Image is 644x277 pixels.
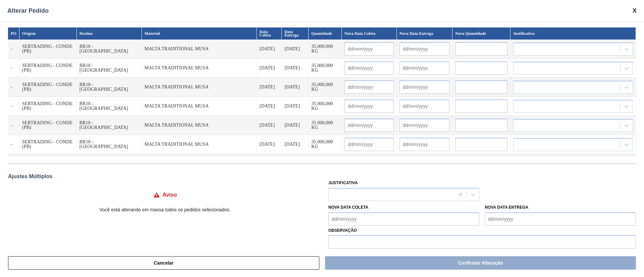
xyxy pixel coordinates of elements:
input: dd/mm/yyyy [399,119,449,132]
label: Nova Data Entrega [485,205,528,210]
p: Você está alterando em massa todos os pedidos selecionados. [8,207,322,212]
th: PO [8,27,19,40]
td: BR18 - [GEOGRAPHIC_DATA] [77,97,142,116]
th: Data Entrega [282,27,309,40]
td: BR18 - [GEOGRAPHIC_DATA] [77,154,142,173]
td: - [8,154,19,173]
th: Data Coleta [257,27,282,40]
button: Cancelar [8,256,319,270]
td: [DATE] [282,116,309,135]
td: 35.000,000 KG [309,78,341,97]
th: Origem [19,27,77,40]
td: 35.000,000 KG [309,135,341,154]
td: 35.000,000 KG [309,40,341,59]
td: SERTRADING - CONDE (PB) [19,135,77,154]
td: - [8,59,19,78]
th: Quantidade [309,27,341,40]
input: dd/mm/yyyy [344,80,394,94]
td: SERTRADING - CONDE (PB) [19,116,77,135]
th: Destino [77,27,142,40]
td: [DATE] [282,97,309,116]
label: Nova Data Coleta [328,205,369,210]
th: Nova Data Entrega [397,27,452,40]
input: dd/mm/yyyy [399,80,449,94]
th: Justificativa [511,27,636,40]
td: 35.000,000 KG [309,59,341,78]
label: Observação [328,226,636,235]
td: MALTA TRADITIONAL MUSA [142,135,257,154]
td: MALTA TRADITIONAL MUSA [142,40,257,59]
td: SERTRADING - CONDE (PB) [19,78,77,97]
input: dd/mm/yyyy [485,212,636,226]
td: [DATE] [257,78,282,97]
td: MALTA TRADITIONAL MUSA [142,97,257,116]
td: 35.000,000 KG [309,154,341,173]
input: dd/mm/yyyy [344,119,394,132]
td: MALTA TRADITIONAL MUSA [142,59,257,78]
td: [DATE] [257,97,282,116]
td: MALTA TRADITIONAL MUSA [142,154,257,173]
th: Material [142,27,257,40]
label: Justificativa [328,181,358,185]
td: SERTRADING - CONDE (PB) [19,97,77,116]
td: [DATE] [257,154,282,173]
td: SERTRADING - CONDE (PB) [19,154,77,173]
td: MALTA TRADITIONAL MUSA [142,116,257,135]
td: [DATE] [282,154,309,173]
h4: Aviso [163,192,177,198]
td: - [8,78,19,97]
td: 35.000,000 KG [309,97,341,116]
th: Nova Data Coleta [342,27,397,40]
td: - [8,116,19,135]
input: dd/mm/yyyy [399,138,449,151]
td: [DATE] [257,135,282,154]
td: BR18 - [GEOGRAPHIC_DATA] [77,116,142,135]
td: [DATE] [257,59,282,78]
span: Alterar Pedido [7,7,49,14]
th: Nova Quantidade [452,27,510,40]
td: BR18 - [GEOGRAPHIC_DATA] [77,135,142,154]
td: [DATE] [282,135,309,154]
div: Ajustes Múltiplos [8,174,636,180]
td: BR18 - [GEOGRAPHIC_DATA] [77,78,142,97]
td: [DATE] [257,40,282,59]
td: [DATE] [282,59,309,78]
td: - [8,135,19,154]
td: SERTRADING - CONDE (PB) [19,59,77,78]
input: dd/mm/yyyy [399,42,449,56]
td: [DATE] [282,78,309,97]
td: BR18 - [GEOGRAPHIC_DATA] [77,40,142,59]
td: SERTRADING - CONDE (PB) [19,40,77,59]
td: BR18 - [GEOGRAPHIC_DATA] [77,59,142,78]
input: dd/mm/yyyy [399,99,449,113]
td: - [8,97,19,116]
input: dd/mm/yyyy [344,99,394,113]
input: dd/mm/yyyy [344,42,394,56]
input: dd/mm/yyyy [344,61,394,75]
td: - [8,40,19,59]
td: [DATE] [257,116,282,135]
input: dd/mm/yyyy [344,138,394,151]
input: dd/mm/yyyy [328,212,480,226]
input: dd/mm/yyyy [399,61,449,75]
td: [DATE] [282,40,309,59]
td: MALTA TRADITIONAL MUSA [142,78,257,97]
td: 35.000,000 KG [309,116,341,135]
